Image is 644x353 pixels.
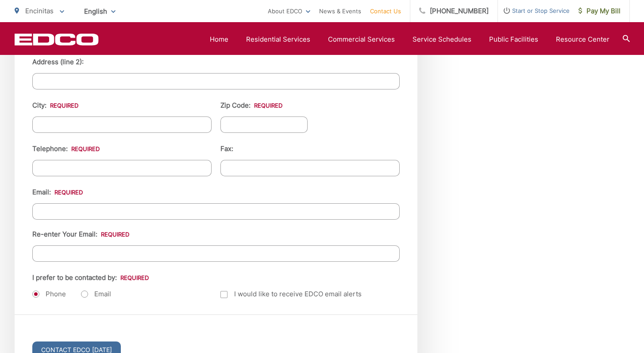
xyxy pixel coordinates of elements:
[489,34,538,45] a: Public Facilities
[32,274,149,282] label: I prefer to be contacted by:
[210,34,228,45] a: Home
[32,58,84,66] label: Address (line 2):
[15,33,99,46] a: EDCD logo. Return to the homepage.
[25,7,54,15] span: Encinitas
[220,289,362,299] label: I would like to receive EDCO email alerts
[578,6,621,16] span: Pay My Bill
[77,4,122,19] span: English
[32,290,66,299] label: Phone
[370,6,401,16] a: Contact Us
[319,6,361,16] a: News & Events
[32,101,78,109] label: City:
[413,34,471,45] a: Service Schedules
[220,101,282,109] label: Zip Code:
[556,34,609,45] a: Resource Center
[81,290,111,299] label: Email
[220,145,233,153] label: Fax:
[328,34,395,45] a: Commercial Services
[32,145,100,153] label: Telephone:
[32,230,129,238] label: Re-enter Your Email:
[268,6,310,16] a: About EDCO
[32,188,83,196] label: Email:
[246,34,310,45] a: Residential Services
